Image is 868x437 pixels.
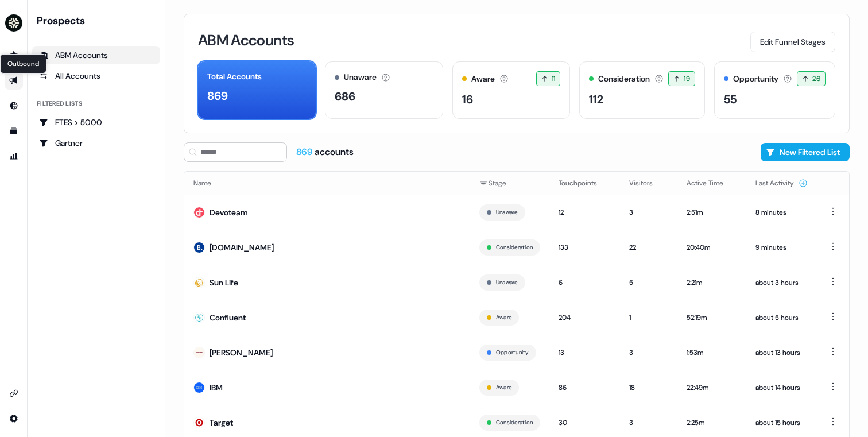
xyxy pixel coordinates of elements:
[552,73,556,84] span: 11
[629,312,668,323] div: 1
[589,91,603,108] div: 112
[755,417,808,428] div: about 15 hours
[32,134,160,152] a: Go to Gartner
[32,46,160,64] a: ABM Accounts
[559,207,611,218] div: 12
[750,32,835,52] button: Edit Funnel Stages
[207,87,228,105] div: 869
[296,146,315,158] span: 869
[496,382,511,393] button: Aware
[755,312,808,323] div: about 5 hours
[687,312,737,323] div: 52:19m
[733,73,778,85] div: Opportunity
[5,71,23,90] a: Go to outbound experience
[344,71,377,83] div: Unaware
[479,177,540,189] div: Stage
[335,88,355,105] div: 686
[687,382,737,393] div: 22:49m
[462,91,473,108] div: 16
[687,242,737,253] div: 20:40m
[210,417,233,428] div: Target
[629,277,668,288] div: 5
[39,70,153,82] div: All Accounts
[559,417,611,428] div: 30
[37,99,82,109] div: Filtered lists
[687,173,737,194] button: Active Time
[210,277,238,288] div: Sun Life
[629,417,668,428] div: 3
[5,147,23,165] a: Go to attribution
[210,312,246,323] div: Confluent
[496,347,529,358] button: Opportunity
[39,137,153,149] div: Gartner
[629,347,668,358] div: 3
[37,14,160,28] div: Prospects
[5,46,23,64] a: Go to prospects
[210,207,248,218] div: Devoteam
[755,382,808,393] div: about 14 hours
[210,382,223,393] div: IBM
[39,49,153,61] div: ABM Accounts
[184,172,470,195] th: Name
[210,347,273,358] div: [PERSON_NAME]
[687,347,737,358] div: 1:53m
[629,173,666,194] button: Visitors
[210,242,274,253] div: [DOMAIN_NAME]
[496,242,533,253] button: Consideration
[687,417,737,428] div: 2:25m
[724,91,737,108] div: 55
[755,173,808,194] button: Last Activity
[496,277,518,288] button: Unaware
[5,122,23,140] a: Go to templates
[598,73,650,85] div: Consideration
[559,382,611,393] div: 86
[687,207,737,218] div: 2:51m
[755,277,808,288] div: about 3 hours
[755,347,808,358] div: about 13 hours
[684,73,690,84] span: 19
[39,117,153,128] div: FTES > 5000
[761,143,850,161] button: New Filtered List
[496,417,533,428] button: Consideration
[755,242,808,253] div: 9 minutes
[198,33,294,48] h3: ABM Accounts
[687,277,737,288] div: 2:21m
[629,382,668,393] div: 18
[496,312,511,323] button: Aware
[5,384,23,403] a: Go to integrations
[471,73,495,85] div: Aware
[559,277,611,288] div: 6
[32,67,160,85] a: All accounts
[559,173,611,194] button: Touchpoints
[559,347,611,358] div: 13
[32,113,160,132] a: Go to FTES > 5000
[629,207,668,218] div: 3
[296,146,354,158] div: accounts
[559,312,611,323] div: 204
[5,96,23,115] a: Go to Inbound
[559,242,611,253] div: 133
[207,71,262,83] div: Total Accounts
[812,73,820,84] span: 26
[755,207,808,218] div: 8 minutes
[629,242,668,253] div: 22
[496,207,518,218] button: Unaware
[5,409,23,428] a: Go to integrations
